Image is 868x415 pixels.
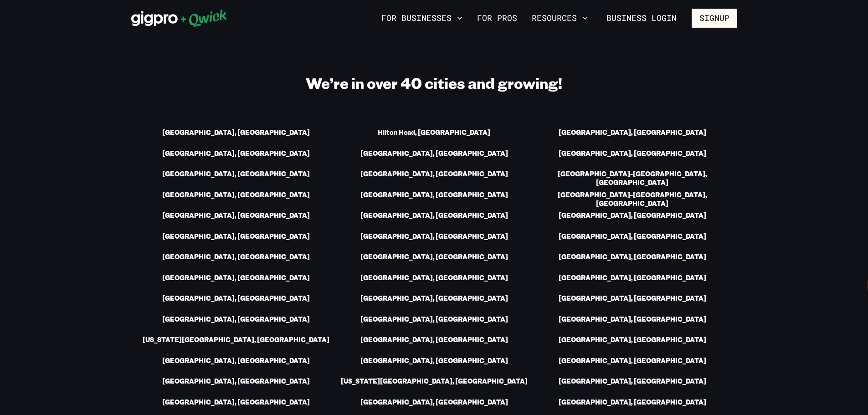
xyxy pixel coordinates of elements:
h2: We’re in over 40 cities and growing! [131,74,737,92]
a: [GEOGRAPHIC_DATA], [GEOGRAPHIC_DATA] [360,315,508,325]
a: [US_STATE][GEOGRAPHIC_DATA], [GEOGRAPHIC_DATA] [143,336,329,345]
a: [GEOGRAPHIC_DATA], [GEOGRAPHIC_DATA] [360,357,508,366]
a: [GEOGRAPHIC_DATA], [GEOGRAPHIC_DATA] [559,253,706,262]
a: [GEOGRAPHIC_DATA], [GEOGRAPHIC_DATA] [162,253,310,262]
a: Hilton Head, [GEOGRAPHIC_DATA] [378,128,490,138]
a: [GEOGRAPHIC_DATA], [GEOGRAPHIC_DATA] [360,398,508,408]
a: [GEOGRAPHIC_DATA], [GEOGRAPHIC_DATA] [559,294,706,304]
a: [GEOGRAPHIC_DATA], [GEOGRAPHIC_DATA] [559,211,706,221]
a: [GEOGRAPHIC_DATA], [GEOGRAPHIC_DATA] [559,149,706,159]
a: [GEOGRAPHIC_DATA], [GEOGRAPHIC_DATA] [162,315,310,325]
button: For Businesses [378,10,466,26]
a: [GEOGRAPHIC_DATA], [GEOGRAPHIC_DATA] [162,398,310,408]
a: [GEOGRAPHIC_DATA], [GEOGRAPHIC_DATA] [360,149,508,159]
a: [GEOGRAPHIC_DATA], [GEOGRAPHIC_DATA] [559,274,706,283]
a: [GEOGRAPHIC_DATA], [GEOGRAPHIC_DATA] [360,294,508,304]
a: [GEOGRAPHIC_DATA], [GEOGRAPHIC_DATA] [559,377,706,387]
a: [US_STATE][GEOGRAPHIC_DATA], [GEOGRAPHIC_DATA] [341,377,528,387]
a: [GEOGRAPHIC_DATA], [GEOGRAPHIC_DATA] [559,398,706,408]
a: [GEOGRAPHIC_DATA], [GEOGRAPHIC_DATA] [559,315,706,325]
a: [GEOGRAPHIC_DATA], [GEOGRAPHIC_DATA] [162,294,310,304]
a: [GEOGRAPHIC_DATA], [GEOGRAPHIC_DATA] [162,191,310,200]
a: [GEOGRAPHIC_DATA], [GEOGRAPHIC_DATA] [360,232,508,242]
a: [GEOGRAPHIC_DATA], [GEOGRAPHIC_DATA] [360,191,508,200]
a: [GEOGRAPHIC_DATA], [GEOGRAPHIC_DATA] [559,128,706,138]
a: [GEOGRAPHIC_DATA], [GEOGRAPHIC_DATA] [162,232,310,242]
a: [GEOGRAPHIC_DATA], [GEOGRAPHIC_DATA] [162,128,310,138]
a: [GEOGRAPHIC_DATA], [GEOGRAPHIC_DATA] [360,336,508,345]
a: [GEOGRAPHIC_DATA], [GEOGRAPHIC_DATA] [360,274,508,283]
a: [GEOGRAPHIC_DATA], [GEOGRAPHIC_DATA] [162,274,310,283]
button: Signup [692,9,737,28]
a: [GEOGRAPHIC_DATA], [GEOGRAPHIC_DATA] [559,336,706,345]
a: [GEOGRAPHIC_DATA], [GEOGRAPHIC_DATA] [162,211,310,221]
a: [GEOGRAPHIC_DATA], [GEOGRAPHIC_DATA] [360,170,508,179]
a: [GEOGRAPHIC_DATA], [GEOGRAPHIC_DATA] [162,357,310,366]
a: Business Login [599,9,684,28]
a: [GEOGRAPHIC_DATA], [GEOGRAPHIC_DATA] [360,211,508,221]
a: [GEOGRAPHIC_DATA]-[GEOGRAPHIC_DATA], [GEOGRAPHIC_DATA] [528,191,737,209]
a: [GEOGRAPHIC_DATA], [GEOGRAPHIC_DATA] [559,232,706,242]
a: [GEOGRAPHIC_DATA], [GEOGRAPHIC_DATA] [162,149,310,159]
a: [GEOGRAPHIC_DATA], [GEOGRAPHIC_DATA] [162,170,310,179]
a: [GEOGRAPHIC_DATA]-[GEOGRAPHIC_DATA], [GEOGRAPHIC_DATA] [528,170,737,188]
button: Resources [528,10,591,26]
a: [GEOGRAPHIC_DATA], [GEOGRAPHIC_DATA] [559,357,706,366]
a: [GEOGRAPHIC_DATA], [GEOGRAPHIC_DATA] [162,377,310,387]
a: For Pros [473,10,521,26]
a: [GEOGRAPHIC_DATA], [GEOGRAPHIC_DATA] [360,253,508,262]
